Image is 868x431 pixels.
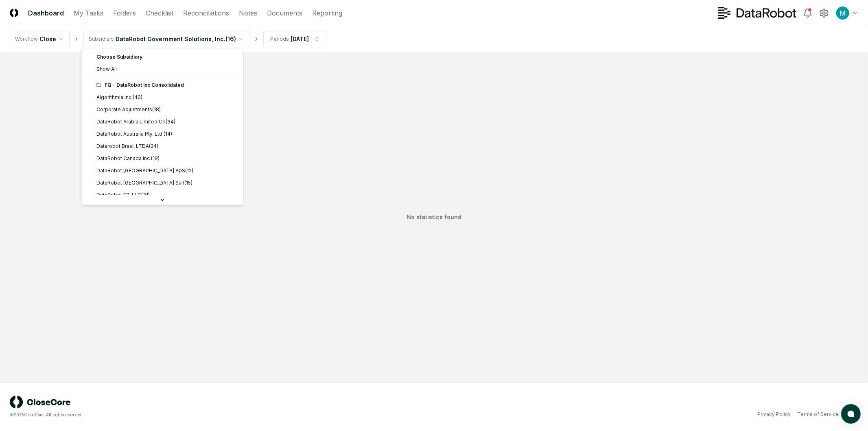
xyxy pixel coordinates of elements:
[96,155,160,162] div: DataRobot Canada Inc.
[96,143,158,150] div: Datarobot Brasil LTDA
[141,191,150,199] div: ( 31 )
[96,191,150,199] div: DataRobot FZ-LLC
[184,179,192,187] div: ( 15 )
[96,81,238,89] div: FQ - DataRobot Inc Consolidated
[96,130,172,138] div: DataRobot Australia Pty. Ltd.
[96,167,193,174] div: DataRobot [GEOGRAPHIC_DATA] ApS
[164,130,172,138] div: ( 14 )
[152,106,161,113] div: ( 18 )
[96,179,192,187] div: DataRobot [GEOGRAPHIC_DATA] Sarl
[96,106,161,113] div: Corporate Adjustments
[166,118,175,125] div: ( 34 )
[149,143,158,150] div: ( 24 )
[133,94,142,101] div: ( 40 )
[151,155,160,162] div: ( 19 )
[83,51,241,63] div: Choose Subsidiary
[96,118,175,125] div: DataRobot Arabia Limited Co
[96,94,142,101] div: Algorithmia Inc.
[96,66,117,73] span: Show All
[185,167,193,174] div: ( 12 )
